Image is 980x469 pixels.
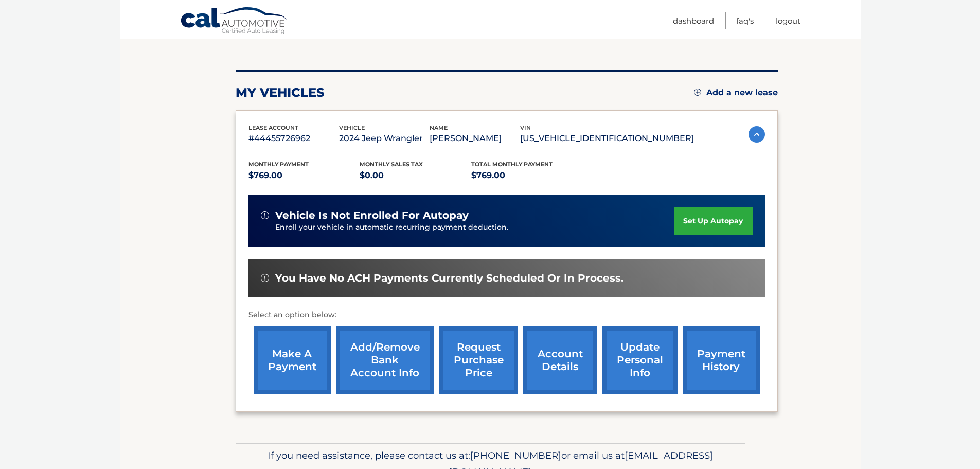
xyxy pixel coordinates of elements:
[776,12,800,29] a: Logout
[339,131,430,146] p: 2024 Jeep Wrangler
[248,124,298,131] span: lease account
[736,12,754,29] a: FAQ's
[520,124,531,131] span: vin
[275,272,623,285] span: You have no ACH payments currently scheduled or in process.
[683,326,760,394] a: payment history
[694,88,778,98] a: Add a new lease
[261,274,269,282] img: alert-white.svg
[749,126,765,143] img: accordion-active.svg
[694,89,701,96] img: add.svg
[275,209,469,222] span: vehicle is not enrolled for autopay
[336,326,434,394] a: Add/Remove bank account info
[430,131,520,146] p: [PERSON_NAME]
[275,222,674,233] p: Enroll your vehicle in automatic recurring payment deduction.
[439,326,518,394] a: request purchase price
[430,124,448,131] span: name
[471,161,553,168] span: Total Monthly Payment
[360,161,423,168] span: Monthly sales Tax
[248,161,309,168] span: Monthly Payment
[471,168,583,183] p: $769.00
[520,131,694,146] p: [US_VEHICLE_IDENTIFICATION_NUMBER]
[674,207,752,235] a: set up autopay
[523,326,597,394] a: account details
[470,449,561,461] span: [PHONE_NUMBER]
[602,326,678,394] a: update personal info
[248,168,360,183] p: $769.00
[673,12,714,29] a: Dashboard
[248,131,339,146] p: #44455726962
[180,7,288,37] a: Cal Automotive
[248,309,765,321] p: Select an option below:
[339,124,365,131] span: vehicle
[236,85,325,100] h2: my vehicles
[261,211,269,219] img: alert-white.svg
[254,326,331,394] a: make a payment
[360,168,471,183] p: $0.00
